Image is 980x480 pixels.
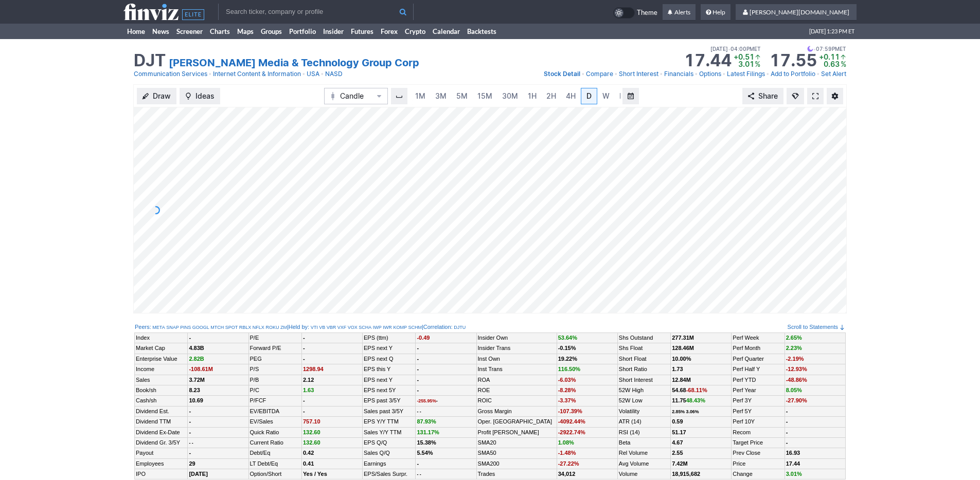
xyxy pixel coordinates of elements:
b: 5.54% [417,450,433,456]
td: Cash/sh [135,396,188,406]
b: - [303,397,305,403]
td: Perf Month [732,343,785,354]
td: 52W High [617,385,670,395]
span: M [619,91,626,100]
a: Short Interest [619,69,658,79]
span: -68.11% [686,387,707,393]
td: Sales Y/Y TTM [363,427,416,437]
button: Range [622,88,639,104]
span: 3.01 [738,60,754,68]
b: 8.23 [189,387,200,393]
b: - [417,366,419,372]
td: Volume [617,469,670,479]
a: Short Interest [619,377,653,383]
a: SCHM [408,324,422,331]
td: ROA [476,375,557,385]
b: -0.15% [558,345,576,351]
a: VXF [337,324,347,331]
span: 132.60 [303,429,320,435]
td: LT Debt/Eq [248,458,301,469]
td: Forward P/E [248,343,301,354]
span: 132.60 [303,439,320,446]
span: 1.08% [558,439,574,446]
span: -48.86% [786,377,807,383]
a: W [598,88,614,104]
span: [DATE] 04:00PM ET [710,44,761,53]
td: Beta [617,437,670,448]
td: Sales past 3/5Y [363,406,416,416]
span: • [766,69,770,79]
a: Internet Content & Information [213,69,301,79]
h1: DJT [134,52,166,69]
span: 5M [456,91,468,100]
td: P/FCF [248,396,301,406]
b: Yes / Yes [303,471,327,477]
a: VBR [327,324,336,331]
b: 19.22% [558,356,577,362]
span: -8.28% [558,387,576,393]
a: RBLX [239,324,252,331]
a: SNAP [166,324,179,331]
span: [PERSON_NAME][DOMAIN_NAME] [750,8,849,16]
a: KOMP [393,324,407,331]
span: • [728,44,730,53]
td: Volatility [617,406,670,416]
span: 0.63 [824,60,840,68]
a: 1M [411,88,430,104]
a: 1.73 [672,366,683,372]
a: Home [123,24,149,39]
td: Shs Outstand [617,333,670,343]
b: - [189,429,191,435]
a: NASD [325,69,343,79]
span: Candle [340,91,372,101]
a: Add to Portfolio [771,69,815,79]
button: Chart Type [324,88,388,104]
td: Rel Volume [617,448,670,458]
b: - [417,356,419,362]
b: - [417,387,419,393]
a: MTCH [210,324,224,331]
a: M [615,88,631,104]
span: +0.11 [819,52,840,61]
td: Market Cap [135,343,188,354]
a: META [152,324,165,331]
b: 2.12 [303,377,314,383]
div: | : [422,323,466,331]
a: 15M [473,88,497,104]
b: - [786,429,788,435]
span: • [208,69,212,79]
a: Calendar [429,24,464,39]
span: 1H [528,91,537,100]
td: Target Price [732,437,785,448]
span: -3.37% [558,397,576,403]
span: 1.63 [303,387,314,393]
span: 53.64% [558,335,577,341]
span: 4H [566,91,576,100]
td: Profit [PERSON_NAME] [476,427,557,437]
b: 29 [189,460,195,467]
span: • [694,69,698,79]
span: • [581,69,585,79]
a: DJTU [454,324,466,331]
a: Communication Services [134,69,207,79]
b: - [786,408,788,414]
td: EPS Y/Y TTM [363,417,416,427]
span: -2922.74% [558,429,585,435]
td: SMA200 [476,458,557,469]
span: 3M [435,91,447,100]
a: VB [319,324,325,331]
td: EPS Q/Q [363,437,416,448]
span: 1M [415,91,425,100]
a: IWP [373,324,382,331]
a: News [149,24,173,39]
td: Change [732,469,785,479]
b: 7.42M [672,460,688,467]
a: ZM [280,324,287,331]
span: • [660,69,663,79]
b: - [417,345,419,351]
span: -12.93% [786,366,807,372]
button: Interval [391,88,407,104]
a: PINS [180,324,191,331]
span: 2.65% [786,335,802,341]
span: 116.50% [558,366,580,372]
